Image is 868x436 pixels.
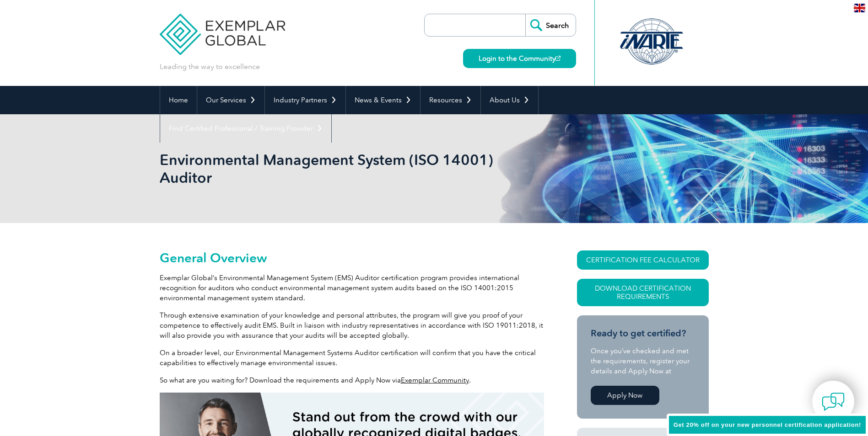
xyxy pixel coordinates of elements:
p: Through extensive examination of your knowledge and personal attributes, the program will give yo... [160,310,544,340]
span: Get 20% off on your new personnel certification application! [674,421,861,428]
p: Leading the way to excellence [160,62,260,72]
p: Once you’ve checked and met the requirements, register your details and Apply Now at [591,346,695,376]
p: Exemplar Global’s Environmental Management System (EMS) Auditor certification program provides in... [160,273,544,303]
h1: Environmental Management System (ISO 14001) Auditor [160,151,511,186]
h3: Ready to get certified? [591,328,695,339]
a: Exemplar Community [401,376,469,384]
img: contact-chat.png [822,390,845,413]
a: CERTIFICATION FEE CALCULATOR [577,250,709,270]
a: Login to the Community [463,49,576,68]
a: About Us [481,86,538,114]
input: Search [525,14,576,36]
p: So what are you waiting for? Download the requirements and Apply Now via . [160,375,544,385]
a: Find Certified Professional / Training Provider [160,114,331,143]
a: Industry Partners [265,86,345,114]
img: en [854,4,865,12]
a: Our Services [197,86,264,114]
a: Resources [421,86,480,114]
a: Apply Now [591,386,659,405]
a: Home [160,86,197,114]
a: Download Certification Requirements [577,279,709,306]
img: open_square.png [555,56,561,61]
a: News & Events [346,86,420,114]
h2: General Overview [160,250,544,265]
p: On a broader level, our Environmental Management Systems Auditor certification will confirm that ... [160,348,544,368]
